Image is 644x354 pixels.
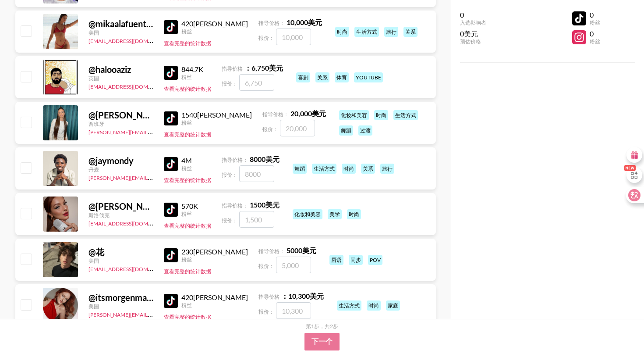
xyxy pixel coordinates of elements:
div: 粉丝 [181,28,248,35]
span: 指导价格 [222,65,243,72]
span: 指导价格 [258,293,280,300]
input: 10,000 [276,29,311,45]
img: 抖音 [164,66,178,80]
input: 6,750 [239,74,274,91]
div: 第 1 步 ，共 2步 [306,323,338,329]
strong: 8000 美元 [250,155,280,163]
div: 美国 [88,29,153,36]
span: 指导价格： [258,248,285,254]
img: 抖音 [164,248,178,262]
img: 抖音 [164,111,178,125]
div: 预估价格 [460,38,486,45]
div: 1540[PERSON_NAME] [181,111,252,119]
div: 粉丝 [181,302,248,308]
div: 丹麦 [88,166,153,173]
img: 抖音 [164,203,178,217]
div: 4M [181,156,192,165]
div: 粉丝 [181,119,252,126]
strong: 1500 美元 [250,200,280,209]
div: 时尚 [347,209,361,219]
a: [EMAIL_ADDRESS][DOMAIN_NAME] [88,82,177,90]
input: 8000 [239,165,274,182]
div: 美学 [328,209,342,219]
strong: 5000 美元 [287,246,316,254]
button: 查看完整的统计数据 [164,86,211,93]
div: 化妆和美容 [339,110,369,120]
div: 生活方式 [393,110,418,120]
div: 时尚 [335,27,349,37]
div: @ halooaziz [88,64,153,75]
a: [PERSON_NAME][EMAIL_ADDRESS][DOMAIN_NAME] [88,310,218,318]
div: 化妆和美容 [293,209,322,219]
button: 查看完整的统计数据 [164,177,211,184]
div: POV [368,255,382,265]
span: 报价： [262,126,278,132]
div: 舞蹈 [293,164,307,174]
div: @ mikaalafuente_ [88,18,153,29]
button: 查看完整的统计数据 [164,222,211,230]
button: 查看完整的统计数据 [164,40,211,47]
button: 查看完整的统计数据 [164,268,211,275]
div: @ [PERSON_NAME]斯 [88,110,153,121]
div: 粉丝 [590,19,600,26]
div: 粉丝 [181,256,248,263]
img: 抖音 [164,20,178,34]
div: 230[PERSON_NAME] [181,247,248,256]
a: [EMAIL_ADDRESS][DOMAIN_NAME] [88,264,177,272]
input: 10,300 [276,302,311,319]
img: 抖音 [164,294,178,308]
div: 旅行 [380,164,394,174]
div: YOUTUBE [354,72,383,82]
div: 体育 [335,72,349,82]
div: 0 [590,29,600,38]
div: 喜剧 [296,72,310,82]
div: 0美元 [460,29,486,38]
div: 570K [181,202,198,211]
span: 指导价格： [222,157,248,163]
div: 时尚 [367,300,381,311]
span: 指导价格： [262,111,289,118]
div: 旅行 [384,27,398,37]
div: 同步 [349,255,363,265]
strong: 20,000 美元 [290,109,326,118]
span: 报价： [258,35,274,41]
a: [PERSON_NAME][EMAIL_ADDRESS][DOMAIN_NAME] [88,173,218,181]
div: 关系 [361,164,375,174]
div: 0 [590,11,600,19]
div: 西班牙 [88,121,153,127]
div: 420[PERSON_NAME] [181,19,248,28]
div: 关系 [403,27,418,37]
span: 报价： [222,80,237,87]
div: 时尚 [342,164,356,174]
a: [EMAIL_ADDRESS][DOMAIN_NAME] [88,36,177,44]
div: 过渡 [358,125,372,136]
input: 1,500 [239,211,274,228]
div: 粉丝 [181,211,198,217]
div: @ 花 [88,247,153,257]
button: 查看完整的统计数据 [164,131,211,139]
div: 入选影响者 [460,19,486,26]
input: 20,000 [280,120,315,136]
span: 报价： [258,263,274,269]
div: 粉丝 [181,165,192,172]
div: 舞蹈 [339,125,353,136]
div: @ [PERSON_NAME]查诺瓦亚[PERSON_NAME] [88,201,153,212]
div: 时尚 [374,110,388,120]
div: 粉丝 [590,38,600,45]
div: 关系 [315,72,329,82]
div: 生活方式 [312,164,336,174]
div: 唇语 [329,255,343,265]
div: 0 [460,11,486,19]
span: 指导价格： [258,20,285,26]
div: 家庭 [386,300,400,311]
span: 报价： [258,308,274,315]
iframe: 漂移小部件聊天控制器 [600,310,633,343]
div: 美国 [88,303,153,310]
img: 抖音 [164,157,178,171]
a: [PERSON_NAME][EMAIL_ADDRESS][DOMAIN_NAME] [88,127,218,136]
span: 指导价格： [222,202,248,209]
strong: 10,000 美元 [287,18,322,26]
a: [EMAIL_ADDRESS][DOMAIN_NAME] [88,218,177,227]
span: 报价： [222,172,237,178]
button: 查看完整的统计数据 [164,314,211,321]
